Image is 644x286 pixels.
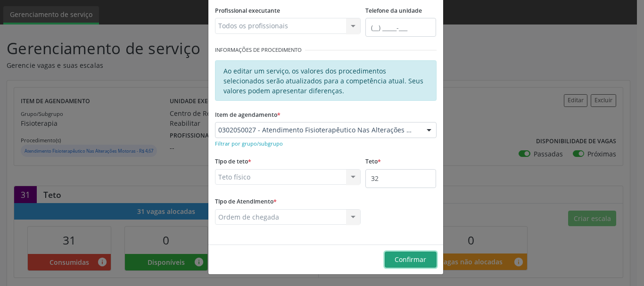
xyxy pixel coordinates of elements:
[385,252,437,268] button: Confirmar
[215,4,280,18] label: Profissional executante
[395,255,426,264] span: Confirmar
[215,60,437,101] div: Ao editar um serviço, os valores dos procedimentos selecionados serão atualizados para a competên...
[215,155,251,169] label: Tipo de teto
[218,125,417,135] span: 0302050027 - Atendimento Fisioterapêutico Nas Alterações Motoras
[365,18,436,37] input: (__) _____-___
[215,107,281,122] label: Item de agendamento
[365,4,422,18] label: Telefone da unidade
[365,169,436,188] input: Ex. 100
[215,139,283,147] a: Filtrar por grupo/subgrupo
[215,195,277,209] label: Tipo de Atendimento
[365,155,381,169] label: Teto
[215,140,283,147] small: Filtrar por grupo/subgrupo
[215,46,302,54] small: Informações de Procedimento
